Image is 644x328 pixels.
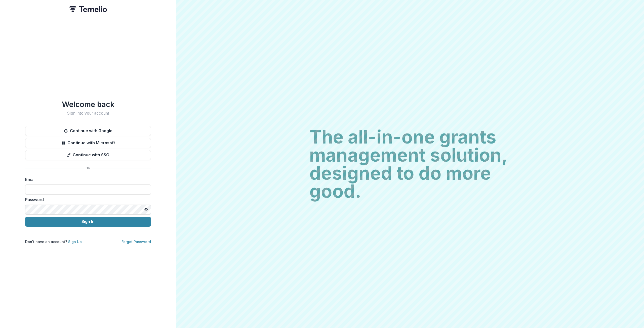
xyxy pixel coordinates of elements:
[142,206,150,214] button: Toggle password visibility
[25,239,82,244] p: Don't have an account?
[25,176,148,182] label: Email
[25,150,151,160] button: Continue with SSO
[68,240,82,244] a: Sign Up
[69,6,107,12] img: Temelio
[25,126,151,136] button: Continue with Google
[122,240,151,244] a: Forgot Password
[25,138,151,148] button: Continue with Microsoft
[25,111,151,116] h2: Sign into your account
[25,197,148,203] label: Password
[25,217,151,227] button: Sign In
[25,100,151,109] h1: Welcome back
